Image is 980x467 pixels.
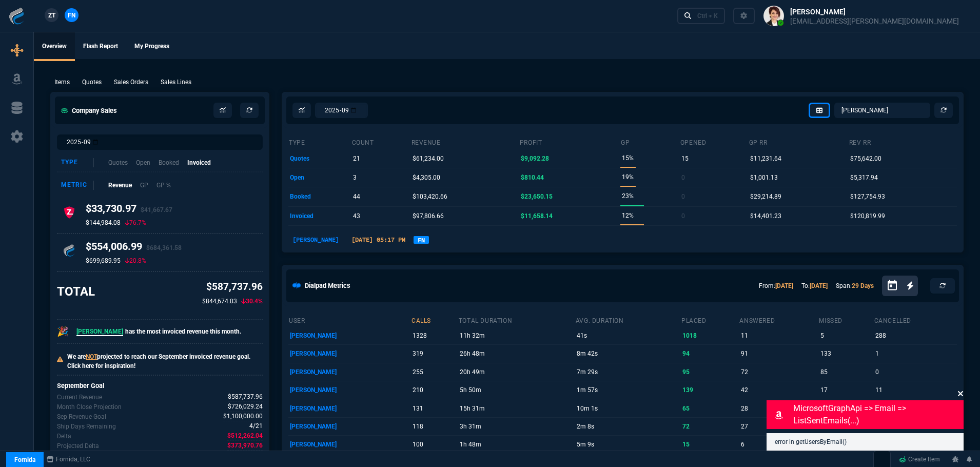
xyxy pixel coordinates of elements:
p: $61,234.00 [413,151,444,166]
p: 20h 49m [460,365,574,379]
p: 21 [353,151,360,166]
p: 95 [682,365,737,379]
th: opened [680,134,749,149]
p: 1328 [413,328,456,343]
p: 15h 31m [460,401,574,416]
p: 0 [875,365,955,379]
p: [PERSON_NAME] [290,383,409,397]
p: spec.value [219,402,263,412]
p: $29,214.89 [750,189,781,204]
p: Invoiced [187,158,211,167]
p: 5h 50m [460,383,574,397]
p: $9,092.28 [521,151,549,166]
p: 42 [741,383,817,397]
p: 7m 29s [577,365,679,379]
p: Revenue for Sep. [57,393,102,402]
td: quotes [288,149,351,168]
p: 10m 1s [577,401,679,416]
p: [PERSON_NAME] [290,419,409,434]
p: $11,231.64 [750,151,781,166]
th: Rev RR [849,134,957,149]
th: total duration [458,313,575,327]
p: $5,317.94 [850,170,878,185]
p: 5 [820,328,872,343]
span: $41,667.67 [141,206,172,213]
p: 1018 [682,328,737,343]
p: $844,674.03 [202,297,237,306]
th: GP RR [749,134,849,149]
p: We are projected to reach our September invoiced revenue goal. Click here for inspiration! [67,352,263,371]
p: [PERSON_NAME] [290,346,409,361]
span: $684,361.58 [146,244,182,251]
th: revenue [411,134,519,149]
p: 76.7% [125,219,146,227]
h4: $33,730.97 [86,202,172,219]
p: 288 [875,328,955,343]
span: Uses current month's data to project the month's close. [228,402,263,412]
p: 11 [875,383,955,397]
p: 139 [682,383,737,397]
p: 30.4% [241,297,263,306]
h4: $554,006.99 [86,240,182,257]
p: 3 [353,170,357,185]
p: $127,754.93 [850,189,885,204]
p: spec.value [218,431,263,441]
p: $103,420.66 [413,189,447,204]
p: [PERSON_NAME] [290,328,409,343]
p: $97,806.66 [413,209,444,223]
span: NOT [86,353,97,360]
p: 133 [820,346,872,361]
p: 26h 48m [460,346,574,361]
p: 2m 8s [577,419,679,434]
p: GP % [156,181,171,190]
p: 1h 48m [460,437,574,452]
a: Create Item [895,452,944,467]
p: 43 [353,209,360,223]
p: 65 [682,401,737,416]
p: $75,642.00 [850,151,881,166]
p: $144,984.08 [86,219,121,227]
p: To: [801,281,828,290]
p: $120,819.99 [850,209,885,223]
p: 🎉 [57,324,68,339]
a: msbcCompanyName [44,455,93,464]
p: error in getUsersByEmail() [775,437,955,446]
p: 118 [413,419,456,434]
p: spec.value [214,412,263,421]
p: [PERSON_NAME] [288,235,343,244]
p: Quotes [82,77,102,87]
p: Revenue [108,181,132,190]
p: 20.8% [125,257,146,265]
p: $23,650.15 [521,189,553,204]
p: 15 [681,151,689,166]
p: 1m 57s [577,383,679,397]
p: $587,737.96 [202,280,263,295]
th: user [288,313,411,327]
p: spec.value [218,441,263,451]
p: 12% [622,208,634,223]
p: The difference between the current month's Revenue and the goal. [57,432,71,441]
p: The difference between the current month's Revenue goal and projected month-end. [57,441,99,451]
p: 1 [875,346,955,361]
p: 72 [741,365,817,379]
p: Out of 21 ship days in Sep - there are 4 remaining. [57,422,116,431]
p: 3h 31m [460,419,574,434]
a: Overview [34,32,75,61]
p: Open [136,158,150,167]
th: answered [739,313,818,327]
p: Items [54,77,70,87]
p: From: [759,281,793,290]
td: booked [288,187,351,206]
p: Quotes [108,158,128,167]
p: 27 [741,419,817,434]
p: $4,305.00 [413,170,440,185]
th: count [351,134,411,149]
p: $1,001.13 [750,170,778,185]
p: 5m 9s [577,437,679,452]
p: 17 [820,383,872,397]
th: Profit [519,134,620,149]
p: 319 [413,346,456,361]
a: [DATE] [775,282,793,289]
p: 19% [622,170,634,184]
p: $699,689.95 [86,257,121,265]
